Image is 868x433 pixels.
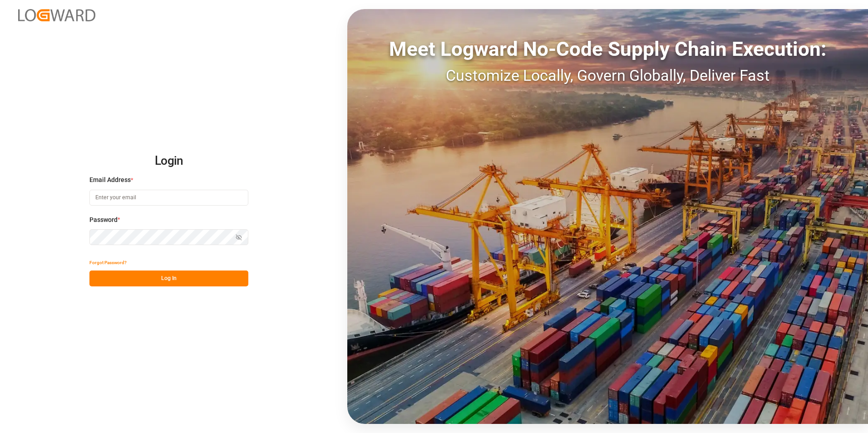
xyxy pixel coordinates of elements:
[18,9,95,21] img: Logward_new_orange.png
[347,34,868,64] div: Meet Logward No-Code Supply Chain Execution:
[347,64,868,87] div: Customize Locally, Govern Globally, Deliver Fast
[89,255,127,271] button: Forgot Password?
[89,271,248,286] button: Log In
[89,147,248,176] h2: Login
[89,175,131,185] span: Email Address
[89,190,248,206] input: Enter your email
[89,215,118,225] span: Password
